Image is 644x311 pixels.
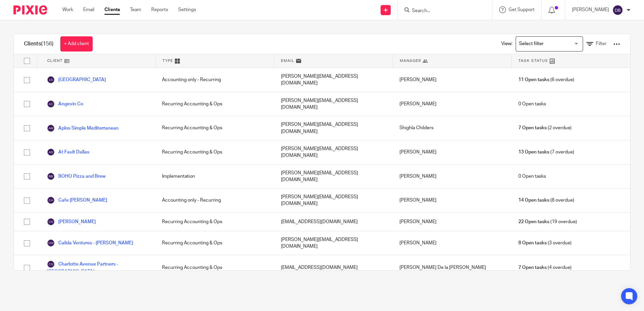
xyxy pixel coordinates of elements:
[518,264,572,271] span: (4 overdue)
[393,116,511,140] div: Shighla Childers
[47,148,89,156] a: At Fault Dallas
[60,36,93,51] a: + Add client
[155,165,274,188] div: Implementation
[518,58,548,64] span: Task Status
[509,7,535,12] span: Get Support
[47,124,119,132] a: Aplos Simple Mediterranean
[518,218,549,225] span: 22 Open tasks
[155,213,274,231] div: Recurring Accounting & Ops
[47,148,55,156] img: svg%3E
[516,36,583,51] div: Search for option
[162,58,173,64] span: Type
[155,68,274,92] div: Accounting only - Recurring
[178,6,196,13] a: Settings
[393,255,511,280] div: [PERSON_NAME] De la [PERSON_NAME]
[393,213,511,231] div: [PERSON_NAME]
[274,92,393,116] div: [PERSON_NAME][EMAIL_ADDRESS][DOMAIN_NAME]
[518,218,577,225] span: (19 overdue)
[274,188,393,212] div: [PERSON_NAME][EMAIL_ADDRESS][DOMAIN_NAME]
[47,260,149,275] a: Charlotte Avenue Partners - [GEOGRAPHIC_DATA]
[47,196,107,204] a: Cafe [PERSON_NAME]
[393,68,511,92] div: [PERSON_NAME]
[518,173,546,180] span: 0 Open tasks
[274,116,393,140] div: [PERSON_NAME][EMAIL_ADDRESS][DOMAIN_NAME]
[47,196,55,204] img: svg%3E
[47,172,55,180] img: svg%3E
[13,5,47,14] img: Pixie
[518,264,547,271] span: 7 Open tasks
[104,6,120,13] a: Clients
[518,197,574,204] span: (8 overdue)
[62,6,73,13] a: Work
[47,100,83,108] a: Angevin Co
[411,8,472,14] input: Search
[518,76,574,83] span: (6 overdue)
[400,58,421,64] span: Manager
[155,140,274,164] div: Recurring Accounting & Ops
[572,6,609,13] p: [PERSON_NAME]
[155,188,274,212] div: Accounting only - Recurring
[274,165,393,188] div: [PERSON_NAME][EMAIL_ADDRESS][DOMAIN_NAME]
[281,58,294,64] span: Email
[518,149,574,155] span: (7 overdue)
[596,41,607,46] span: Filter
[24,40,54,47] h1: Clients
[518,240,547,246] span: 8 Open tasks
[47,172,105,180] a: BOHO Pizza and Brew
[518,101,546,107] span: 0 Open tasks
[130,6,141,13] a: Team
[274,231,393,255] div: [PERSON_NAME][EMAIL_ADDRESS][DOMAIN_NAME]
[274,140,393,164] div: [PERSON_NAME][EMAIL_ADDRESS][DOMAIN_NAME]
[393,188,511,212] div: [PERSON_NAME]
[47,239,55,247] img: svg%3E
[47,58,63,64] span: Client
[274,255,393,280] div: [EMAIL_ADDRESS][DOMAIN_NAME]
[47,218,96,226] a: [PERSON_NAME]
[47,76,106,84] a: [GEOGRAPHIC_DATA]
[47,76,55,84] img: svg%3E
[518,125,572,131] span: (2 overdue)
[491,34,620,54] div: View:
[612,5,623,15] img: svg%3E
[393,140,511,164] div: [PERSON_NAME]
[517,38,579,50] input: Search for option
[41,41,54,46] span: (156)
[155,116,274,140] div: Recurring Accounting & Ops
[155,255,274,280] div: Recurring Accounting & Ops
[47,218,55,226] img: svg%3E
[518,240,572,246] span: (3 overdue)
[155,231,274,255] div: Recurring Accounting & Ops
[274,213,393,231] div: [EMAIL_ADDRESS][DOMAIN_NAME]
[21,55,33,67] input: Select all
[393,92,511,116] div: [PERSON_NAME]
[518,76,549,83] span: 11 Open tasks
[83,6,94,13] a: Email
[518,197,549,204] span: 14 Open tasks
[151,6,168,13] a: Reports
[393,231,511,255] div: [PERSON_NAME]
[518,149,549,155] span: 13 Open tasks
[518,125,547,131] span: 7 Open tasks
[155,92,274,116] div: Recurring Accounting & Ops
[393,165,511,188] div: [PERSON_NAME]
[47,260,55,268] img: svg%3E
[274,68,393,92] div: [PERSON_NAME][EMAIL_ADDRESS][DOMAIN_NAME]
[47,100,55,108] img: svg%3E
[47,239,133,247] a: Calida Ventures - [PERSON_NAME]
[47,124,55,132] img: svg%3E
